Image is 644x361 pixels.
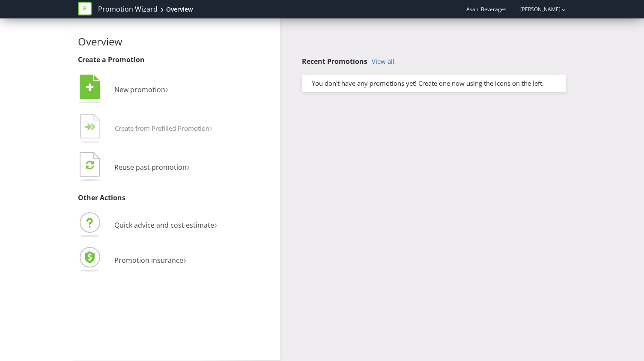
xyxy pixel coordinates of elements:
span: › [187,159,190,173]
h2: Overview [78,36,274,47]
span: Asahi Beverages [466,6,507,13]
tspan:  [90,123,96,131]
span: › [214,217,217,231]
tspan:  [86,160,94,170]
span: New promotion [114,85,165,94]
a: Promotion insurance› [78,256,186,265]
span: Recent Promotions [302,57,367,66]
h3: Create a Promotion [78,56,274,64]
span: Create from Prefilled Promotion [115,124,209,132]
button: Create from Prefilled Promotion› [78,112,213,146]
span: › [165,81,168,96]
span: › [209,121,212,134]
span: Reuse past promotion [114,162,187,172]
tspan:  [86,83,94,92]
h3: Other Actions [78,194,274,202]
a: Quick advice and cost estimate› [78,220,217,230]
a: Promotion Wizard [98,4,158,14]
span: › [183,252,186,266]
a: View all [372,58,394,65]
a: [PERSON_NAME] [512,6,561,13]
span: Quick advice and cost estimate [114,220,214,230]
span: Promotion insurance [114,256,183,265]
div: Overview [166,5,193,14]
div: You don't have any promotions yet! Create one now using the icons on the left. [305,79,563,88]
